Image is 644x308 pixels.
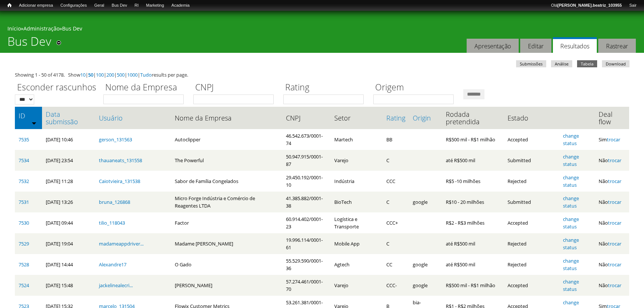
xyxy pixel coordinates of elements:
[88,71,93,78] a: 50
[625,2,640,9] a: Sair
[62,25,82,32] a: Bus Dev
[42,150,95,171] td: [DATE] 23:54
[15,71,629,78] div: Showing 1 - 50 of 4178. Show | | | | | | results per page.
[331,233,383,254] td: Mobile App
[595,171,629,192] td: Não
[99,282,133,289] a: jackelinealecri...
[383,129,409,150] td: BB
[46,110,91,125] a: Data submissão
[282,275,331,296] td: 57.274.461/0001-70
[563,132,579,147] a: change status
[409,275,442,296] td: google
[42,254,95,275] td: [DATE] 14:44
[504,275,559,296] td: Accepted
[331,107,383,129] th: Setor
[127,71,138,78] a: 1000
[15,2,57,9] a: Adicionar empresa
[595,275,629,296] td: Não
[413,114,438,122] a: Origin
[19,112,38,119] a: ID
[516,60,546,67] a: Submissões
[595,107,629,129] th: Deal flow
[19,261,29,268] a: 7528
[19,157,29,164] a: 7534
[563,174,579,188] a: change status
[331,171,383,192] td: Indústria
[563,216,579,230] a: change status
[32,121,36,125] img: ordem crescente
[19,199,29,205] a: 7531
[99,136,132,143] a: gerson_131563
[80,71,86,78] a: 10
[504,192,559,212] td: Submitted
[282,150,331,171] td: 50.947.915/0001-87
[99,219,125,226] a: tilio_118043
[442,233,504,254] td: até R$500 mil
[171,254,282,275] td: O Gado
[409,254,442,275] td: google
[19,178,29,185] a: 7532
[595,192,629,212] td: Não
[595,212,629,233] td: Não
[608,219,621,226] a: trocar
[386,114,405,122] a: Rating
[42,233,95,254] td: [DATE] 19:04
[383,171,409,192] td: CCC
[563,153,579,167] a: change status
[7,25,21,32] a: Início
[563,237,579,251] a: change status
[504,150,559,171] td: Submitted
[131,2,142,9] a: RI
[563,195,579,209] a: change status
[547,2,625,9] a: Olá[PERSON_NAME].beatriz_103955
[557,3,622,7] strong: [PERSON_NAME].beatriz_103955
[608,240,621,247] a: trocar
[99,261,126,268] a: Alexandre17
[140,71,152,78] a: Tudo
[467,39,519,53] a: Apresentação
[607,136,620,143] a: trocar
[442,192,504,212] td: R$10 - 20 milhões
[108,2,131,9] a: Bus Dev
[595,129,629,150] td: Sim
[90,2,108,9] a: Geral
[563,257,579,272] a: change status
[57,2,91,9] a: Configurações
[171,233,282,254] td: Madame [PERSON_NAME]
[442,129,504,150] td: R$500 mil - R$1 milhão
[171,107,282,129] th: Nome da Empresa
[171,150,282,171] td: The Powerful
[595,150,629,171] td: Não
[282,212,331,233] td: 60.914.402/0001-23
[598,39,636,53] a: Rastrear
[331,275,383,296] td: Varejo
[99,240,144,247] a: madameappdriver...
[282,233,331,254] td: 19.996.114/0001-61
[383,150,409,171] td: C
[608,261,621,268] a: trocar
[106,71,114,78] a: 200
[504,254,559,275] td: Rejected
[608,282,621,289] a: trocar
[42,129,95,150] td: [DATE] 10:46
[96,71,104,78] a: 100
[168,2,193,9] a: Academia
[42,212,95,233] td: [DATE] 09:44
[331,254,383,275] td: Agtech
[409,192,442,212] td: google
[442,107,504,129] th: Rodada pretendida
[99,178,140,185] a: Caiotvieira_131538
[283,81,368,94] label: Rating
[171,192,282,212] td: Micro Forge Indústria e Comércio de Reagentes LTDA
[331,212,383,233] td: Logística e Transporte
[577,60,597,67] a: Tabela
[171,275,282,296] td: [PERSON_NAME]
[282,107,331,129] th: CNPJ
[442,254,504,275] td: até R$500 mil
[171,171,282,192] td: Sabor de Família Congelados
[383,212,409,233] td: CCC+
[383,254,409,275] td: CC
[442,150,504,171] td: até R$500 mil
[551,60,572,67] a: Análise
[19,282,29,289] a: 7524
